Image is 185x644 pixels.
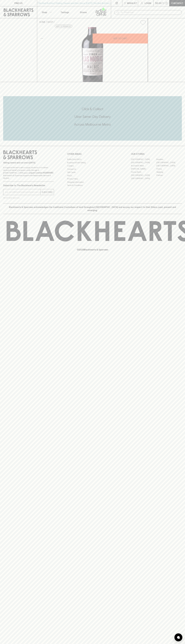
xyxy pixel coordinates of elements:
p: ADD TO CART [113,37,127,40]
h5: Click & Collect [3,107,182,111]
a: Privacy Policy [67,177,118,180]
button: SUBSCRIBE [41,189,54,195]
a: [GEOGRAPHIC_DATA] [156,164,182,167]
button: Shop [37,6,56,18]
a: [GEOGRAPHIC_DATA] [131,174,156,177]
p: OUR STORES [131,152,182,156]
a: Business & Bulk Gifting [67,161,118,164]
button: Add to wishlist [139,19,147,26]
p: $0.00 [155,2,162,5]
a: Terms & Conditions [67,184,118,187]
a: Stores [74,6,93,18]
p: We will never spam you [3,197,54,199]
a: Fitzroy [156,167,182,170]
img: bubble-icon [177,636,180,639]
a: [GEOGRAPHIC_DATA] [131,161,156,164]
p: Sibling owned and run since [DATE] [3,161,54,164]
a: Gift Cards [67,171,118,174]
a: [PERSON_NAME] [131,167,156,170]
p: Login [145,2,151,5]
a: [GEOGRAPHIC_DATA] [131,158,156,161]
p: Shop [42,11,47,14]
p: Subscribe to The Blackhearts Newsletter [3,184,54,187]
a: Prahran [156,174,182,177]
input: Try "Pinot noir" [121,10,180,15]
h5: Across Melbourne Metro [3,122,182,127]
a: Braddon [156,158,182,161]
button: ADD TO CART [93,34,148,43]
h5: Uber Same-Day Delivery [3,114,182,119]
a: Shipping Information [67,180,118,184]
a: SHOP [47,21,53,23]
a: Geelong [156,170,182,174]
a: HOME [39,21,45,23]
p: OTHER AREAS [67,152,118,156]
p: FIND US [14,2,23,5]
a: [GEOGRAPHIC_DATA] [156,161,182,164]
p: Checkout [171,2,183,5]
strong: Liquor License #32064953 [29,172,53,174]
p: SUBSCRIBE [42,191,53,194]
input: e.g. jane@blackheartsandsparrows.com.au [5,190,40,194]
p: 0 [166,2,167,4]
button: Add to wishlist [55,25,72,28]
a: Contact Us [67,167,118,171]
a: Tastings [56,6,74,18]
p: Tastings [61,11,69,14]
p: Stores [80,11,87,14]
a: Fitzroy North [131,170,156,174]
a: Careers [67,164,118,167]
p: Blackhearts & Sparrows acknowledges the traditional Custodians of land throughout [GEOGRAPHIC_DAT... [5,206,180,212]
a: FAQ's [67,174,118,177]
p: It is against the law to sell or supply alcohol to, or to obtain alcohol on behalf of a person un... [3,166,54,179]
div: Call to action block [3,96,182,141]
img: 39764.png [37,27,148,82]
a: [GEOGRAPHIC_DATA] [131,177,156,180]
a: Bottle Drop FAQ's [67,158,118,161]
p: Wishlist [127,2,137,5]
a: Brunswick West [131,164,156,167]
